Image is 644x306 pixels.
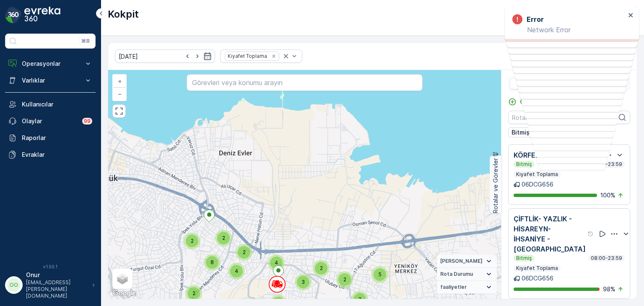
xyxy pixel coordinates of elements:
p: Varlıklar [22,76,79,85]
a: Bu bölgeyi Google Haritalar'da açın (yeni pencerede açılır) [110,288,138,299]
span: v 1.50.1 [5,264,96,269]
p: Bitmiş [515,255,533,262]
span: 2 [191,238,194,244]
a: Yakınlaştır [113,75,126,88]
div: 2 [215,230,232,246]
span: 2 [243,249,246,255]
p: Kullanıcılar [22,100,92,109]
p: Operasyonlar [22,60,79,68]
div: 4 [228,263,245,280]
div: Remove Kıyafet Toplama [269,53,278,60]
span: 3 [301,279,305,285]
div: OO [7,278,21,292]
a: Layers [113,270,132,288]
span: Rota Durumu [440,271,473,277]
a: Evraklar [5,146,96,163]
div: 8 [204,254,221,271]
summary: faaliyetler [437,281,497,294]
p: Bitmiş [515,161,533,168]
a: Olaylar99 [5,113,96,130]
p: 08:00-23:59 [590,161,623,168]
button: Varlıklar [5,72,96,89]
span: 2 [358,296,361,302]
p: Kokpit [108,8,139,21]
p: Geçici Rota Ekle [520,98,567,106]
p: Network Error [512,26,626,34]
span: 8 [210,259,214,265]
p: Evraklar [22,150,92,159]
h3: Error [527,14,544,24]
div: 2 [236,244,252,261]
p: [EMAIL_ADDRESS][PERSON_NAME][DOMAIN_NAME] [26,279,88,299]
a: Raporlar [5,130,96,146]
span: 2 [343,276,346,283]
span: + [118,78,122,85]
span: 4 [235,268,238,274]
div: 4 [268,254,285,271]
p: 08:00-23:59 [590,255,623,262]
p: 06DCG656 [522,180,553,189]
input: Rotaları Ara [508,111,630,124]
p: 06DCG656 [522,274,553,283]
input: Görevleri veya konumu arayın [187,74,422,91]
a: Geçici Rota Ekle [508,98,567,106]
div: 3 [295,274,312,290]
div: Yardım Araç İkonu [587,231,594,237]
span: 5 [379,271,382,277]
img: logo [5,7,22,23]
button: close [628,12,634,20]
p: Onur [26,271,88,279]
span: 2 [320,265,323,271]
div: 2 [336,271,353,288]
p: ⌘B [81,38,90,44]
summary: [PERSON_NAME] [437,255,497,268]
p: Olaylar [22,117,77,125]
p: Bitmiş (2) [512,128,539,137]
button: OOOnur[EMAIL_ADDRESS][PERSON_NAME][DOMAIN_NAME] [5,271,96,299]
div: 2 [313,260,330,277]
p: Kıyafet Toplama [515,265,559,272]
p: ÇİFTLİK- YAZLIK -HİSAREYN- İHSANİYE -[GEOGRAPHIC_DATA] [514,214,586,254]
a: Kullanıcılar [5,96,96,113]
input: dd/mm/yyyy [115,49,215,63]
p: Kıyafet Toplama [515,171,559,178]
div: Kıyafet Toplama [225,52,268,60]
p: 99 [84,118,91,124]
div: 2 [184,233,200,249]
p: KÖRFEZ [514,150,540,160]
span: 2 [192,290,195,296]
div: 2 [185,285,202,302]
span: 2 [222,235,225,241]
p: 98 % [603,285,615,293]
div: 5 [371,266,388,283]
button: Operasyonlar [5,55,96,72]
span: − [118,90,122,97]
img: Google [110,288,138,299]
button: Bitmiş (2) [508,127,542,137]
a: Uzaklaştır [113,88,126,100]
p: Rotalar ve Görevler [491,158,500,213]
summary: Rota Durumu [437,268,497,281]
span: 4 [275,259,278,266]
img: logo_dark-DEwI_e13.png [24,7,60,23]
span: faaliyetler [440,284,467,290]
p: Raporlar [22,134,92,142]
p: 100 % [600,191,615,200]
span: [PERSON_NAME] [440,258,483,265]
